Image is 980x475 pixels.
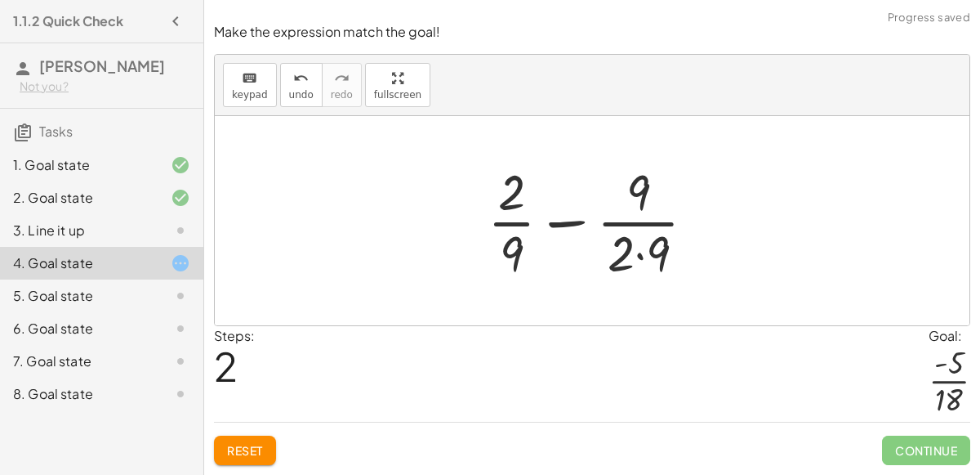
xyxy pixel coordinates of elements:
i: Task finished and correct. [171,188,190,208]
div: 8. Goal state [13,384,145,404]
button: keyboardkeypad [223,63,277,107]
p: Make the expression match the goal! [214,23,970,42]
span: undo [289,89,314,101]
button: Reset [214,436,276,465]
i: keyboard [242,69,257,88]
label: Steps: [214,327,255,344]
span: fullscreen [374,89,421,101]
span: Tasks [39,123,73,140]
i: Task not started. [171,384,190,404]
h4: 1.1.2 Quick Check [13,11,123,31]
div: Goal: [929,326,970,346]
i: Task finished and correct. [171,155,190,175]
span: 2 [214,341,238,391]
span: Reset [227,443,263,458]
i: Task not started. [171,352,190,371]
i: Task started. [171,253,190,273]
div: 3. Line it up [13,221,145,240]
i: Task not started. [171,319,190,338]
span: [PERSON_NAME] [39,56,165,75]
span: Progress saved [888,10,970,26]
div: Not you? [20,78,190,95]
i: undo [293,69,309,88]
i: redo [334,69,350,88]
i: Task not started. [171,286,190,306]
i: Task not started. [171,221,190,240]
button: fullscreen [365,63,430,107]
div: 5. Goal state [13,286,145,306]
span: redo [331,89,353,101]
button: redoredo [322,63,362,107]
div: 2. Goal state [13,188,145,208]
button: undoundo [280,63,323,107]
div: 6. Goal state [13,319,145,338]
div: 1. Goal state [13,155,145,175]
span: keypad [232,89,268,101]
div: 4. Goal state [13,253,145,273]
div: 7. Goal state [13,352,145,371]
